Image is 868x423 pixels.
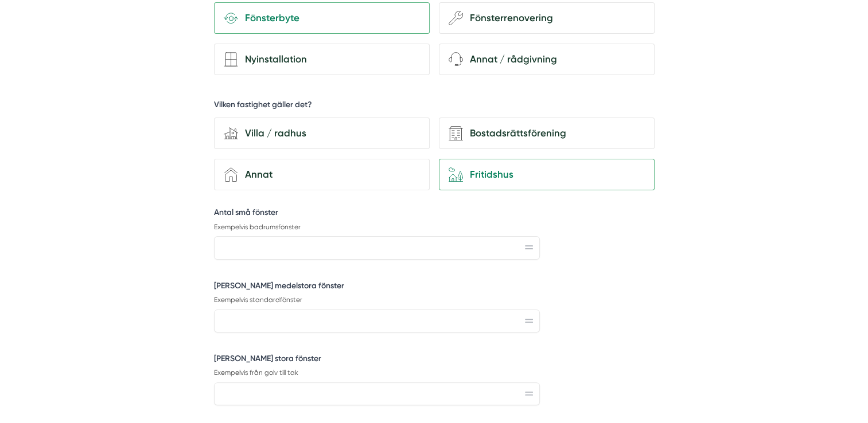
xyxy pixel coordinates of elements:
[214,99,312,113] h5: Vilken fastighet gäller det?
[214,222,540,232] p: Exempelvis badrumsfönster
[214,353,540,367] label: [PERSON_NAME] stora fönster
[214,207,540,221] label: Antal små fönster
[214,295,540,305] p: Exempelvis standardfönster
[214,280,540,295] label: [PERSON_NAME] medelstora fönster
[214,368,540,378] p: Exempelvis från golv till tak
